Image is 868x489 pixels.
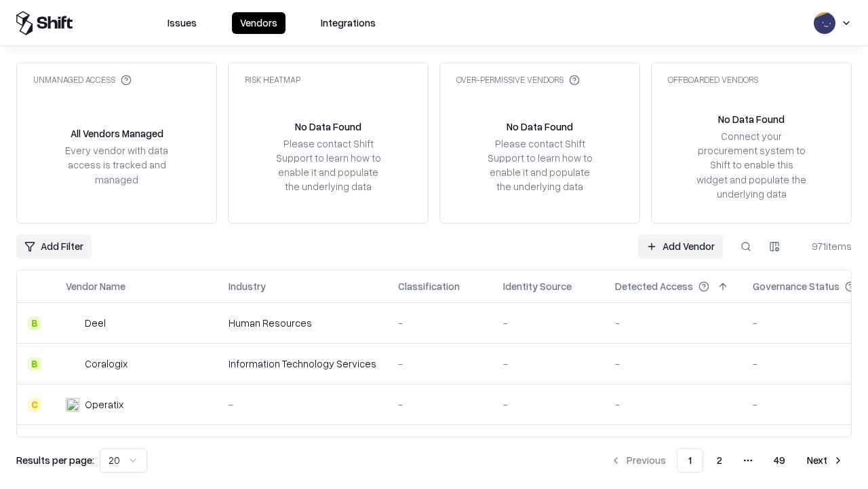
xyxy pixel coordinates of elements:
div: C [28,398,41,412]
div: B [28,357,41,371]
img: Coralogix [66,357,79,371]
div: - [503,397,593,412]
div: Detected Access [615,279,693,293]
button: 2 [706,448,733,473]
div: Governance Status [753,279,840,293]
div: No Data Found [295,120,361,134]
button: 49 [763,448,796,473]
div: Over-Permissive Vendors [456,74,580,86]
div: - [398,357,481,371]
div: - [503,316,593,330]
nav: pagination [602,448,852,473]
p: Results per page: [16,453,94,467]
div: Operatix [85,397,123,412]
button: Integrations [313,12,384,34]
button: Add Filter [16,234,92,259]
div: Identity Source [503,279,572,293]
div: No Data Found [718,112,785,126]
div: Information Technology Services [229,357,376,371]
div: 971 items [797,239,852,253]
div: - [229,397,376,412]
div: - [615,397,731,412]
div: Unmanaged Access [33,74,132,86]
div: Please contact Shift Support to learn how to enable it and populate the underlying data [272,137,384,194]
div: Vendor Name [66,279,125,293]
div: - [398,397,481,412]
div: Every vendor with data access is tracked and managed [60,143,173,186]
div: B [28,316,41,330]
div: Deel [85,316,106,330]
div: Classification [398,279,460,293]
div: - [398,316,481,330]
img: Deel [66,316,79,330]
div: Please contact Shift Support to learn how to enable it and populate the underlying data [484,137,596,194]
div: Risk Heatmap [245,74,300,86]
div: Human Resources [229,316,376,330]
button: Issues [159,12,205,34]
div: Coralogix [85,357,127,371]
button: Next [799,448,852,473]
img: Operatix [66,398,79,412]
button: Vendors [232,12,285,34]
div: Industry [229,279,266,293]
div: Connect your procurement system to Shift to enable this widget and populate the underlying data [695,129,808,201]
button: 1 [677,448,703,473]
a: Add Vendor [638,234,723,259]
div: - [615,357,731,371]
div: - [615,316,731,330]
div: Offboarded Vendors [668,74,758,86]
div: All Vendors Managed [71,126,163,141]
div: No Data Found [507,120,573,134]
div: - [503,357,593,371]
